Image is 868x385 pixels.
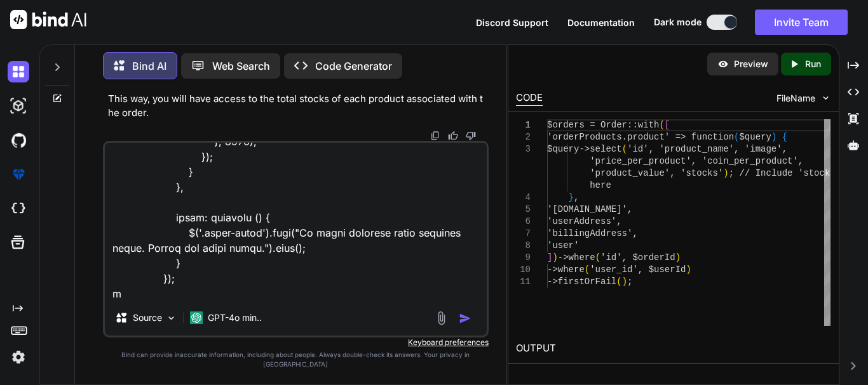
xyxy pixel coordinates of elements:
[547,132,734,142] span: 'orderProducts.product' => function
[622,144,627,154] span: (
[567,17,635,28] span: Documentation
[574,192,579,202] span: ,
[133,311,162,324] p: Source
[459,312,471,325] img: icon
[516,204,531,216] div: 5
[516,131,531,143] div: 2
[430,131,440,141] img: copy
[208,311,262,324] p: GPT-4o min..
[686,264,691,275] span: )
[595,252,600,263] span: (
[590,168,723,178] span: 'product_value', 'stocks'
[105,143,487,300] textarea: $.lore({ ips: '{{ dolor("sitamet.conseCtetu") }}', adipis: 'ELIT', sedd: { eius_Te: inciDi, utlab...
[190,311,203,324] img: GPT-4o mini
[516,240,531,252] div: 8
[627,144,787,154] span: 'id', 'product_name', 'image',
[508,334,839,363] h2: OUTPUT
[476,16,548,29] button: Discord Support
[516,216,531,228] div: 6
[782,132,787,142] span: {
[665,120,670,130] span: [
[552,252,557,263] span: )
[734,58,768,70] p: Preview
[8,164,29,185] img: premium
[8,61,29,82] img: darkChat
[547,228,638,238] span: 'billingAddress',
[734,132,739,142] span: (
[516,228,531,240] div: 7
[516,264,531,276] div: 10
[569,192,574,202] span: }
[805,58,821,70] p: Run
[776,92,815,105] span: FileName
[516,276,531,288] div: 11
[820,93,831,103] img: chevron down
[547,120,659,130] span: $orders = Order::with
[547,264,585,275] span: ->where
[567,16,635,29] button: Documentation
[547,216,622,226] span: 'userAddress',
[8,198,29,219] img: cloudideIcon
[10,10,86,29] img: Bind AI
[448,131,458,141] img: like
[771,132,776,142] span: )
[516,119,531,131] div: 1
[476,17,548,28] span: Discord Support
[8,95,29,117] img: darkAi-studio
[516,91,543,106] div: CODE
[434,311,449,325] img: attachment
[627,277,632,287] span: ;
[729,168,841,178] span: ; // Include 'stocks'
[547,204,632,214] span: '[DOMAIN_NAME]',
[622,277,627,287] span: )
[132,58,166,74] p: Bind AI
[108,92,486,121] p: This way, you will have access to the total stocks of each product associated with the order.
[585,264,590,275] span: (
[516,143,531,155] div: 3
[103,337,489,348] p: Keyboard preferences
[558,252,595,263] span: ->where
[590,180,611,190] span: here
[659,120,664,130] span: (
[654,16,702,29] span: Dark mode
[547,144,622,154] span: $query->select
[755,10,848,35] button: Invite Team
[723,168,728,178] span: )
[717,58,729,70] img: preview
[315,58,392,74] p: Code Generator
[466,131,476,141] img: dislike
[212,58,270,74] p: Web Search
[600,252,675,263] span: 'id', $orderId
[547,240,579,251] span: 'user'
[675,252,681,263] span: )
[8,129,29,151] img: githubDark
[166,313,177,323] img: Pick Models
[8,346,29,368] img: settings
[516,192,531,204] div: 4
[590,156,803,166] span: 'price_per_product', 'coin_per_product',
[547,252,552,263] span: ]
[516,252,531,264] div: 9
[739,132,771,142] span: $query
[103,350,489,369] p: Bind can provide inaccurate information, including about people. Always double-check its answers....
[616,277,621,287] span: (
[547,277,616,287] span: ->firstOrFail
[590,264,686,275] span: 'user_id', $userId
